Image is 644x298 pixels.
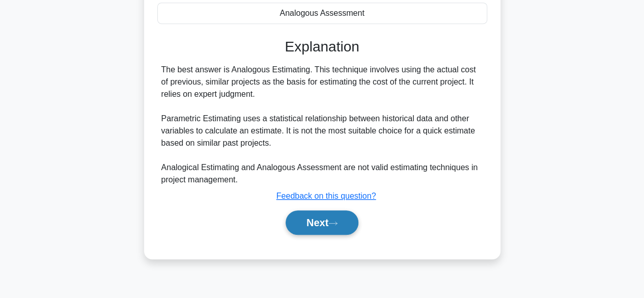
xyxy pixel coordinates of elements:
[161,64,483,186] div: The best answer is Analogous Estimating. This technique involves using the actual cost of previou...
[157,3,487,24] div: Analogous Assessment
[163,38,481,56] h3: Explanation
[276,192,376,200] a: Feedback on this question?
[286,210,358,235] button: Next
